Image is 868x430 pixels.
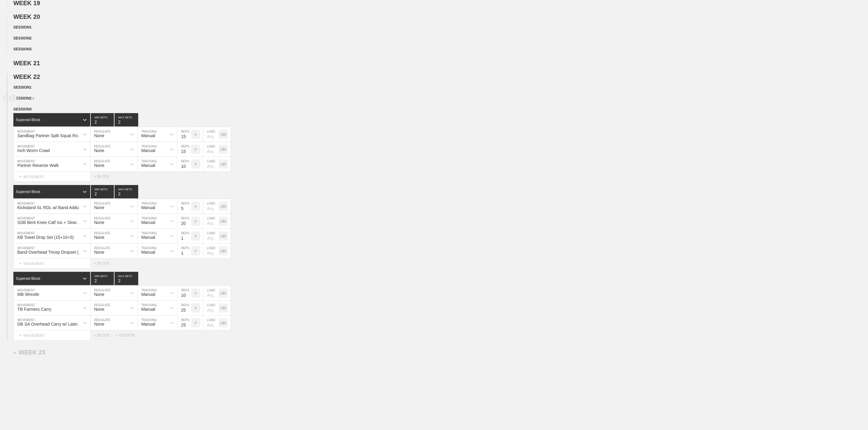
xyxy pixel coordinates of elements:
div: SSB Bent Knee Calf Iso + Slow Full Range Reps [17,220,83,225]
div: Manual [141,148,155,153]
span: + [19,174,22,179]
div: Partner Reverse Walk [17,163,59,168]
div: None [94,148,104,153]
span: WEEK 21 [13,60,40,66]
input: None [115,185,138,198]
p: LBS [221,205,226,208]
div: + BLOCK [94,261,115,266]
div: None [94,250,104,255]
div: + BLOCK [94,174,115,179]
p: # [195,148,197,151]
input: Any [203,301,219,315]
div: MOVEMENT [13,330,91,340]
span: SESSION 2 [13,96,34,100]
p: # [195,163,197,166]
div: WEEK 23 [13,349,45,356]
input: Any [203,199,219,214]
p: LBS [221,292,226,295]
div: Superset Block [16,276,40,281]
div: TB Farmers Carry [17,307,51,312]
p: LBS [221,249,226,253]
div: Manual [141,307,155,312]
input: Any [203,157,219,171]
div: Sandbag Partner Split Squat Rotational Handoff [17,133,83,138]
div: Manual [141,163,155,168]
div: + BLOCK [94,333,115,337]
p: LBS [221,133,226,136]
input: Any [203,244,219,258]
p: # [195,205,197,208]
p: # [195,249,197,253]
div: MOVEMENT [13,172,91,182]
div: None [94,292,104,297]
input: Any [203,286,219,300]
input: Any [203,214,219,229]
span: SESSION 2 [13,36,32,40]
p: LBS [221,148,226,151]
iframe: Chat Widget [838,401,868,430]
div: KB Towel Drop Set (15+10+5) [17,235,74,240]
p: # [195,133,197,136]
span: + [19,261,22,266]
input: Any [203,229,219,243]
div: None [94,235,104,240]
div: DB SA Overhead Carry w/ Lateral Shoulder Iso [17,322,83,327]
span: SESSION 1 [13,85,32,90]
p: # [195,235,197,238]
span: SESSION 3 [13,107,32,111]
div: None [94,220,104,225]
div: MB Wrestle [17,292,39,297]
div: Superset Block [16,118,40,122]
p: LBS [221,306,226,310]
p: LBS [221,235,226,238]
div: None [94,163,104,168]
div: Manual [141,250,155,255]
p: LBS [221,163,226,166]
div: None [94,205,104,210]
p: # [195,220,197,223]
span: SESSION 3 [13,47,32,51]
div: Superset Block [16,190,40,194]
div: Manual [141,133,155,138]
div: Manual [141,292,155,297]
input: Any [203,142,219,157]
div: Manual [141,205,155,210]
div: None [94,322,104,327]
div: + SESSION [115,333,140,337]
span: WEEK 20 [13,13,40,20]
div: None [94,307,104,312]
span: + [13,350,16,355]
div: Inch Worm Crawl [17,148,50,153]
div: Kickstand SL RDL w/ Band Adduction Iso [17,205,83,210]
span: WEEK 22 [13,73,40,80]
div: Manual [141,235,155,240]
div: Manual [141,322,155,327]
p: # [195,306,197,310]
input: None [115,272,138,285]
p: # [195,321,197,325]
input: Any [203,127,219,142]
div: MOVEMENT [13,259,91,269]
p: LBS [221,220,226,223]
p: # [195,292,197,295]
div: None [94,133,104,138]
input: Any [203,316,219,330]
div: Band Overhead Tricep Dropset (15+10+5) [17,250,83,255]
p: LBS [221,321,226,325]
input: None [115,113,138,127]
div: Manual [141,220,155,225]
span: SESSION 1 [13,25,32,29]
img: carrot_right.png [33,97,34,100]
span: + [19,333,22,338]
